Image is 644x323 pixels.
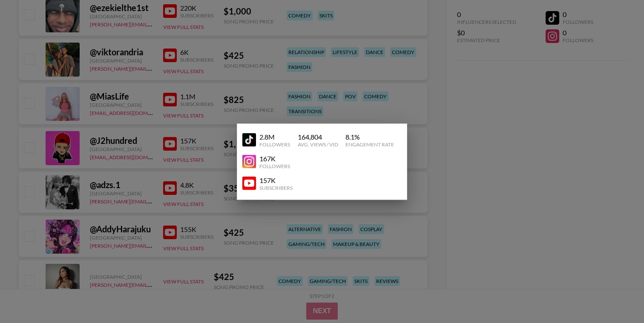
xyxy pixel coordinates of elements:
div: Avg. Views / Vid [298,141,338,147]
div: Followers [259,141,290,147]
div: 8.1 % [345,132,394,141]
div: 167K [259,154,290,163]
div: 2.8M [259,132,290,141]
div: Engagement Rate [345,141,394,147]
div: 157K [259,176,293,184]
div: Subscribers [259,184,293,191]
img: YouTube [242,155,256,169]
div: 164,804 [298,132,338,141]
img: YouTube [242,133,256,147]
div: Followers [259,163,290,169]
iframe: Drift Widget Chat Controller [601,280,634,313]
img: YouTube [242,177,256,190]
